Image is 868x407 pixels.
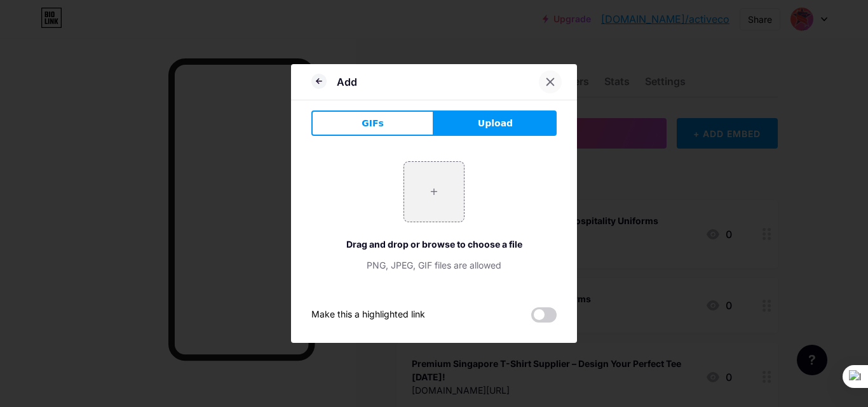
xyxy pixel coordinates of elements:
div: Drag and drop or browse to choose a file [311,237,557,251]
div: Add [337,74,357,90]
button: GIFs [311,110,434,136]
button: Upload [434,110,557,136]
div: PNG, JPEG, GIF files are allowed [311,258,557,272]
span: Upload [478,117,513,130]
div: Make this a highlighted link [311,307,425,323]
span: GIFs [362,117,384,130]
